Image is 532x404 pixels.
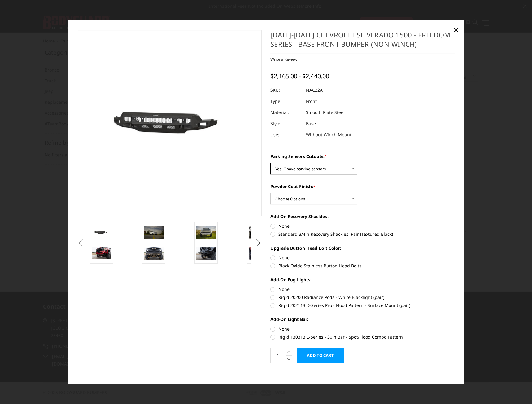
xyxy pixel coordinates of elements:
label: Upgrade Button Head Bolt Color: [270,245,455,252]
input: Add to Cart [297,348,344,363]
h1: [DATE]-[DATE] Chevrolet Silverado 1500 - Freedom Series - Base Front Bumper (non-winch) [270,30,455,53]
label: Powder Coat Finish: [270,183,455,190]
label: Add-On Light Bar: [270,316,455,323]
label: Parking Sensors Cutouts: [270,153,455,160]
img: 2022-2025 Chevrolet Silverado 1500 - Freedom Series - Base Front Bumper (non-winch) [144,226,164,239]
img: 2022-2025 Chevrolet Silverado 1500 - Freedom Series - Base Front Bumper (non-winch) [249,247,268,260]
label: Rigid 202113 D-Series Pro - Flood Pattern - Surface Mount (pair) [270,302,455,309]
label: None [270,326,455,332]
dt: Material: [270,107,301,118]
label: Standard 3/4in Recovery Shackles, Pair (Textured Black) [270,231,455,238]
span: $2,165.00 - $2,440.00 [270,72,329,81]
button: Next [254,238,263,248]
dt: Type: [270,96,301,107]
label: None [270,223,455,230]
a: 2022-2025 Chevrolet Silverado 1500 - Freedom Series - Base Front Bumper (non-winch) [78,30,262,216]
label: Add-On Fog Lights: [270,277,455,283]
a: Write a Review [270,56,297,62]
dt: Style: [270,118,301,130]
img: 2022-2025 Chevrolet Silverado 1500 - Freedom Series - Base Front Bumper (non-winch) [196,247,216,260]
button: Previous [76,238,85,248]
dd: Base [306,118,316,130]
dt: SKU: [270,85,301,96]
img: 2022-2025 Chevrolet Silverado 1500 - Freedom Series - Base Front Bumper (non-winch) [249,226,268,239]
dd: NAC22A [306,85,323,96]
img: 2022-2025 Chevrolet Silverado 1500 - Freedom Series - Base Front Bumper (non-winch) [92,247,111,259]
a: Close [451,25,461,35]
dd: Smooth Plate Steel [306,107,345,118]
label: None [270,255,455,261]
span: × [453,23,459,36]
dd: Front [306,96,317,107]
img: 2022-2025 Chevrolet Silverado 1500 - Freedom Series - Base Front Bumper (non-winch) [196,226,216,239]
label: Rigid 20200 Radiance Pods - White Blacklight (pair) [270,294,455,301]
img: 2022-2025 Chevrolet Silverado 1500 - Freedom Series - Base Front Bumper (non-winch) [144,247,164,260]
dd: Without Winch Mount [306,130,351,141]
label: Rigid 130313 E-Series - 30in Bar - Spot/Flood Combo Pattern [270,334,455,340]
label: Add-On Recovery Shackles : [270,213,455,220]
label: None [270,286,455,293]
label: Black Oxide Stainless Button-Head Bolts [270,263,455,269]
img: 2022-2025 Chevrolet Silverado 1500 - Freedom Series - Base Front Bumper (non-winch) [92,228,111,237]
dt: Use: [270,130,301,141]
